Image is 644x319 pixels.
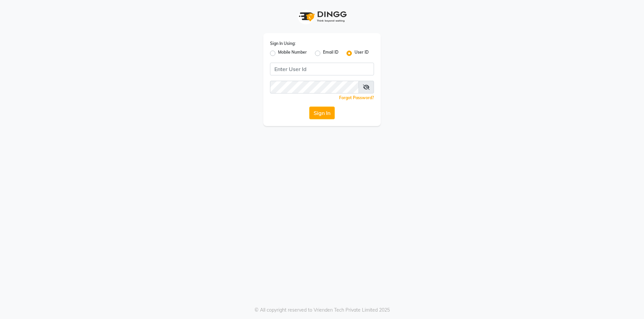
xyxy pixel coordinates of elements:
a: Forgot Password? [339,95,374,100]
label: Mobile Number [278,49,307,57]
img: logo1.svg [295,7,349,26]
input: Username [270,63,374,75]
input: Username [270,81,359,93]
label: Sign In Using: [270,41,296,47]
button: Sign In [309,107,335,119]
label: Email ID [323,49,338,57]
label: User ID [355,49,369,57]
